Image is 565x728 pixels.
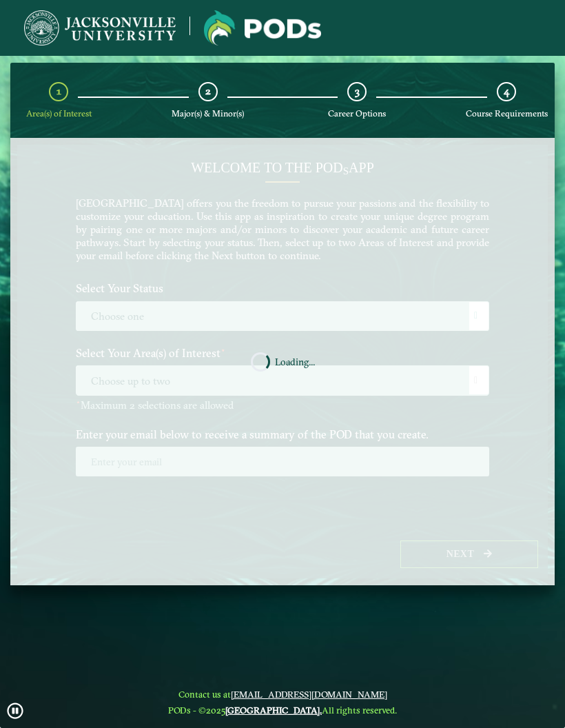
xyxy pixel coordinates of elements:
[466,108,548,119] span: Course Requirements
[205,85,211,98] span: 2
[225,705,322,716] a: [GEOGRAPHIC_DATA].
[26,108,92,119] span: Area(s) of Interest
[172,108,244,119] span: Major(s) & Minor(s)
[168,689,397,700] span: Contact us at
[24,10,176,45] img: Jacksonville University logo
[231,689,387,700] a: [EMAIL_ADDRESS][DOMAIN_NAME]
[275,357,315,367] span: Loading...
[328,108,386,119] span: Career Options
[504,85,509,98] span: 4
[168,705,397,716] span: PODs - ©2025 All rights reserved.
[204,10,321,45] img: Jacksonville University logo
[355,85,360,98] span: 3
[56,85,61,98] span: 1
